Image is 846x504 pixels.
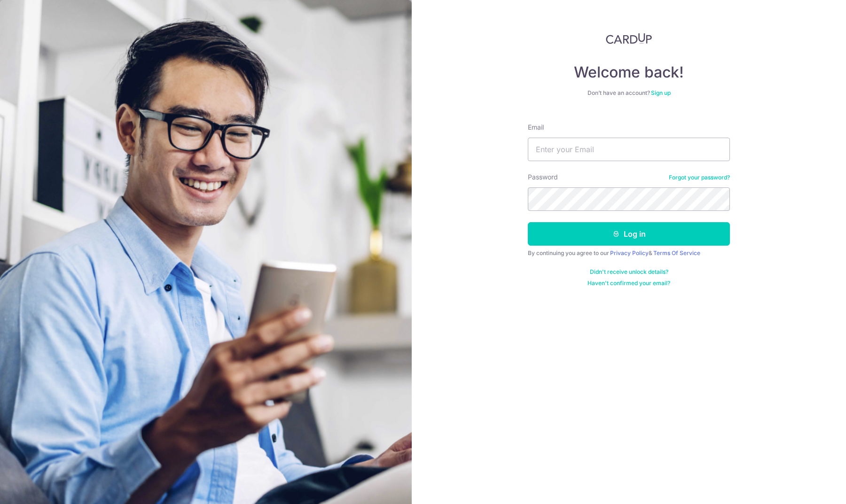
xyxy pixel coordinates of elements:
h4: Welcome back! [528,63,730,82]
a: Didn't receive unlock details? [590,268,668,276]
label: Password [528,172,558,182]
a: Haven't confirmed your email? [587,279,670,287]
button: Log in [528,222,730,246]
div: Don’t have an account? [528,89,730,97]
a: Terms Of Service [653,249,700,256]
img: CardUp Logo [606,33,652,44]
div: By continuing you agree to our & [528,249,730,257]
input: Enter your Email [528,138,730,161]
a: Forgot your password? [669,174,730,181]
a: Sign up [651,89,671,96]
a: Privacy Policy [610,249,649,256]
label: Email [528,123,544,132]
